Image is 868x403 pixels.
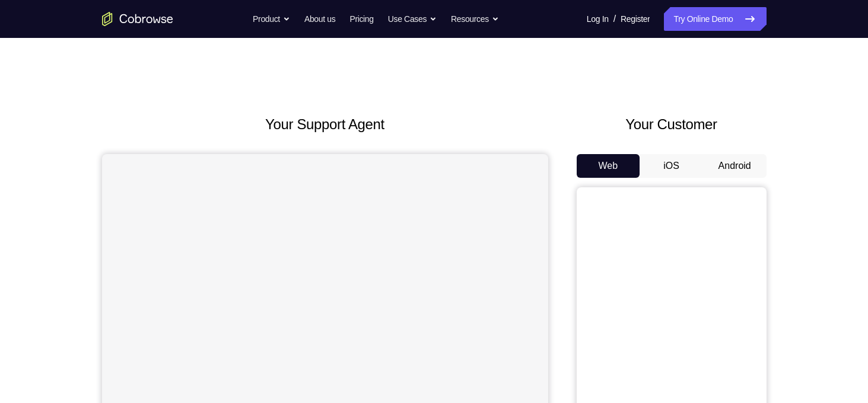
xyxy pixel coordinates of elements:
[253,7,290,31] button: Product
[102,114,548,135] h2: Your Support Agent
[102,12,173,26] a: Go to the home page
[640,154,703,178] button: iOS
[703,154,767,178] button: Android
[388,7,437,31] button: Use Cases
[664,7,766,31] a: Try Online Demo
[304,7,335,31] a: About us
[349,7,373,31] a: Pricing
[577,114,767,135] h2: Your Customer
[577,154,640,178] button: Web
[621,7,650,31] a: Register
[451,7,499,31] button: Resources
[587,7,609,31] a: Log In
[613,12,616,26] span: /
